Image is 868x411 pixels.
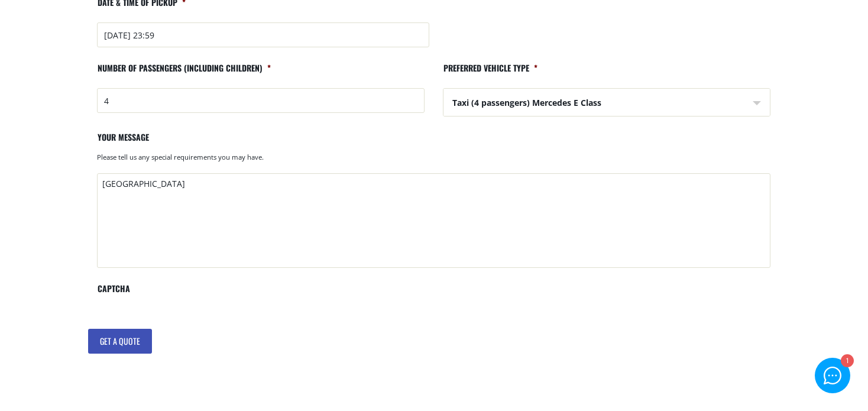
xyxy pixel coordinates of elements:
[88,329,152,354] input: Get a quote
[97,283,130,304] label: CAPTCHA
[97,153,770,168] div: Please tell us any special requirements you may have.
[97,63,271,83] label: Number of passengers (including children)
[97,132,149,153] label: Your message
[443,63,537,83] label: Preferred vehicle type
[840,355,853,368] div: 1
